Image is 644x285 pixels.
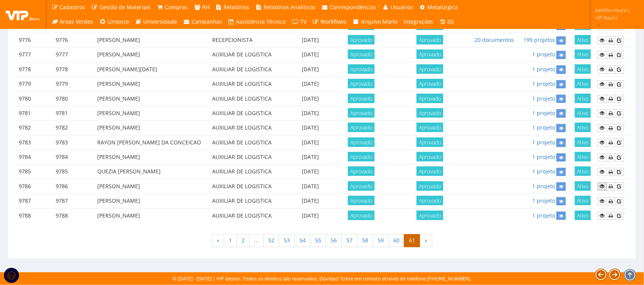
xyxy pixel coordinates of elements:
a: 1 projeto [532,80,555,87]
td: [PERSON_NAME] [94,91,209,106]
td: 9779 [16,77,53,91]
span: Aprovado [417,181,443,191]
td: 9786 [16,179,53,194]
span: (0) [448,18,454,25]
td: [DATE] [287,106,333,120]
a: 1 projeto [532,139,555,146]
span: Aprovado [417,152,443,162]
a: 55 [310,234,326,247]
td: [DATE] [287,135,333,150]
span: Ativo [575,138,591,147]
span: Ativo [575,152,591,162]
span: Ativo [575,123,591,132]
span: Aprovado [348,123,375,132]
span: Integrações [404,18,433,25]
td: [DATE] [287,194,333,208]
span: Ativo [575,64,591,74]
td: 9781 [16,106,53,120]
a: 56 [326,234,342,247]
td: [DATE] [287,150,333,165]
td: 9788 [53,208,94,223]
span: 61 [404,234,420,247]
span: Metalúrgica [428,3,458,11]
span: Aprovado [348,152,375,162]
td: [DATE] [287,165,333,179]
div: © [DATE] - [DATE] | VIP Gestor. Todos os direitos são reservados. Dúvidas? Entre em contato atrav... [173,275,472,283]
a: 2 [237,234,250,247]
span: Aprovado [348,108,375,118]
td: QUEZIA [PERSON_NAME] [94,165,209,179]
a: Workflows [309,14,350,29]
span: Aprovado [348,35,375,45]
span: Aprovado [417,108,443,118]
a: 1 projeto [532,124,555,131]
td: 9777 [53,48,94,62]
td: AUXILIAR DE LOGISTICA [209,135,287,150]
a: 60 [388,234,404,247]
span: Arquivo Morto [361,18,398,25]
a: 59 [373,234,389,247]
span: Ativo [575,196,591,205]
a: Campanhas [180,14,225,29]
span: Aprovado [348,64,375,74]
a: 1 projeto [532,153,555,160]
a: 54 [295,234,311,247]
td: AUXILIAR DE LOGISTICA [209,208,287,223]
span: Aprovado [417,94,443,103]
span: Aprovado [417,167,443,176]
td: 9781 [53,106,94,120]
td: 9782 [53,121,94,135]
td: [PERSON_NAME] [94,150,209,165]
td: AUXILIAR DE LOGISTICA [209,48,287,62]
td: [PERSON_NAME] [94,121,209,135]
a: 1 projeto [532,197,555,204]
span: Compras [165,3,188,11]
td: 9780 [16,91,53,106]
a: 1 projeto [532,51,555,58]
span: Ativo [575,167,591,176]
td: 9787 [16,194,53,208]
td: [DATE] [287,91,333,106]
a: Assistência Técnica [225,14,289,29]
td: 9776 [16,33,53,48]
span: Aprovado [417,196,443,205]
a: Limpeza [97,14,132,29]
td: AUXILIAR DE LOGISTICA [209,91,287,106]
span: ... [249,234,264,247]
td: RAYON [PERSON_NAME] DA CONCEICAO [94,135,209,150]
td: [DATE] [287,179,333,194]
td: [DATE] [287,121,333,135]
span: Aprovado [348,211,375,220]
span: RH [202,3,209,11]
td: 9777 [16,48,53,62]
a: Universidade [132,14,180,29]
span: Aprovado [417,64,443,74]
td: [PERSON_NAME] [94,208,209,223]
a: 57 [341,234,357,247]
span: Universidade [143,18,177,25]
span: Ativo [575,108,591,118]
a: 58 [357,234,373,247]
span: Aprovado [348,181,375,191]
span: Aprovado [348,196,375,205]
span: Ativo [575,211,591,220]
span: Ativo [575,35,591,45]
span: Áreas Verdes [60,18,93,25]
td: 9785 [53,165,94,179]
span: Aprovado [348,94,375,103]
td: 9780 [53,91,94,106]
td: 9778 [53,62,94,77]
td: [PERSON_NAME] [94,194,209,208]
span: Ativo [575,181,591,191]
td: [PERSON_NAME] [94,48,209,62]
span: Workflows [321,18,347,25]
a: 1 projeto [532,95,555,102]
td: 9784 [53,150,94,165]
a: « Anterior [212,234,224,247]
span: Gestão de Materiais [100,3,151,11]
a: 1 projeto [532,66,555,73]
a: 53 [279,234,295,247]
td: AUXILIAR DE LOGISTICA [209,179,287,194]
span: Aprovado [348,167,375,176]
span: Assistência Técnica [237,18,286,25]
